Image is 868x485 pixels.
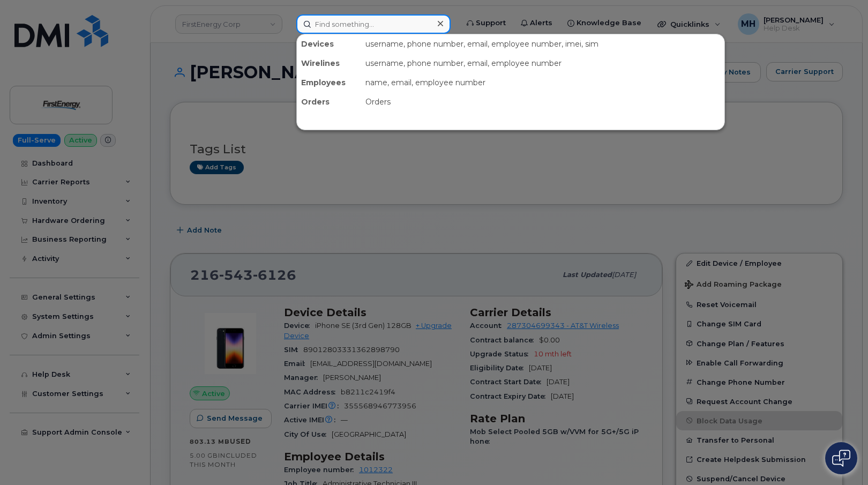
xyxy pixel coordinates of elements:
[297,73,361,92] div: Employees
[297,34,361,54] div: Devices
[297,54,361,73] div: Wirelines
[361,92,724,111] div: Orders
[361,54,724,73] div: username, phone number, email, employee number
[297,92,361,111] div: Orders
[361,34,724,54] div: username, phone number, email, employee number, imei, sim
[832,450,850,467] img: Open chat
[361,73,724,92] div: name, email, employee number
